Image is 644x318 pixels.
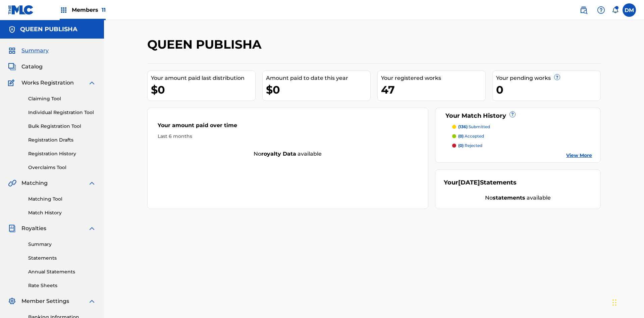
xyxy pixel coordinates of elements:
span: ? [510,112,515,117]
a: View More [566,152,592,159]
span: Summary [21,47,49,55]
a: (0) rejected [452,143,592,149]
div: Notifications [612,7,619,13]
img: Matching [8,179,16,187]
div: $0 [266,82,370,97]
span: Works Registration [21,79,74,87]
span: 11 [102,7,106,13]
div: Help [594,3,608,17]
a: Public Search [577,3,590,17]
img: Member Settings [8,297,16,305]
h2: QUEEN PUBLISHA [147,37,265,52]
div: No available [148,150,428,158]
div: Your Match History [444,111,592,120]
a: Match History [28,209,96,216]
a: Summary [28,241,96,248]
span: [DATE] [458,179,480,186]
div: User Menu [623,3,636,17]
img: Summary [8,47,16,55]
div: Amount paid to date this year [266,74,370,82]
div: No available [444,194,592,202]
div: Your amount paid last distribution [151,74,255,82]
img: expand [88,179,96,187]
div: Last 6 months [158,133,418,140]
span: ? [554,74,560,80]
div: Your registered works [381,74,485,82]
a: Registration Drafts [28,137,96,144]
div: 47 [381,82,485,97]
img: expand [88,79,96,87]
img: MLC Logo [8,5,34,15]
div: $0 [151,82,255,97]
img: Accounts [8,25,16,34]
a: (0) accepted [452,133,592,139]
span: Member Settings [21,297,69,305]
strong: statements [493,195,525,201]
img: Top Rightsholders [60,6,68,14]
p: accepted [458,133,484,139]
a: Statements [28,255,96,262]
a: Claiming Tool [28,95,96,102]
p: rejected [458,143,482,149]
a: Rate Sheets [28,282,96,289]
iframe: Chat Widget [610,286,644,318]
img: Catalog [8,63,16,71]
span: (136) [458,124,468,129]
a: CatalogCatalog [8,63,43,71]
a: Bulk Registration Tool [28,123,96,130]
img: search [580,6,588,14]
strong: royalty data [261,151,296,157]
div: Your pending works [496,74,600,82]
img: help [597,6,605,14]
a: (136) submitted [452,124,592,130]
span: Catalog [21,63,43,71]
div: Your amount paid over time [158,121,418,133]
div: 0 [496,82,600,97]
span: (0) [458,134,464,139]
img: Works Registration [8,79,17,87]
p: submitted [458,124,490,130]
a: Matching Tool [28,196,96,203]
img: Royalties [8,224,16,232]
img: expand [88,297,96,305]
div: Drag [612,293,616,313]
img: expand [88,224,96,232]
iframe: Resource Center [625,210,644,265]
span: Matching [21,179,48,187]
h5: QUEEN PUBLISHA [20,25,77,33]
span: Royalties [21,224,46,232]
span: Members [72,6,106,14]
a: Annual Statements [28,268,96,275]
a: Overclaims Tool [28,164,96,171]
a: SummarySummary [8,47,49,55]
span: (0) [458,143,464,148]
div: Your Statements [444,178,517,187]
a: Individual Registration Tool [28,109,96,116]
a: Registration History [28,150,96,157]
